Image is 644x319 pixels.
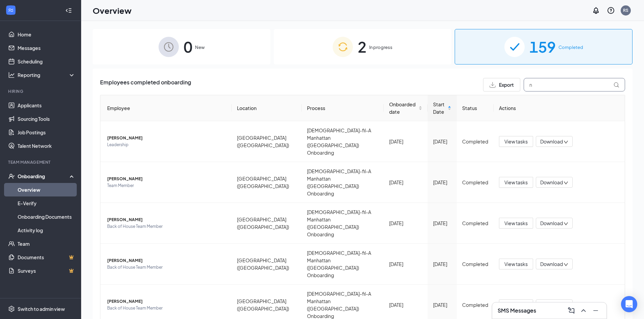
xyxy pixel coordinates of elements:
a: Sourcing Tools [18,112,75,126]
div: [DATE] [389,219,422,227]
div: [DATE] [433,219,451,227]
span: Leadership [107,141,226,148]
button: View tasks [499,218,533,229]
div: Completed [462,179,488,186]
div: Completed [462,260,488,268]
a: Applicants [18,99,75,112]
span: Download [540,179,563,186]
div: Team Management [8,159,74,165]
svg: Notifications [592,6,600,15]
span: Employees completed onboarding [100,78,191,91]
div: Completed [462,138,488,145]
svg: Analysis [8,72,15,78]
svg: ChevronUp [579,307,588,315]
h1: Overview [93,5,132,16]
div: Completed [462,219,488,227]
a: Onboarding Documents [18,210,75,223]
td: [DEMOGRAPHIC_DATA]-fil-A Manhattan ([GEOGRAPHIC_DATA]) Onboarding [302,162,384,203]
svg: Settings [8,305,15,312]
th: Employee [100,95,232,121]
span: Download [540,301,563,309]
span: [PERSON_NAME] [107,216,226,223]
td: [DEMOGRAPHIC_DATA]-fil-A Manhattan ([GEOGRAPHIC_DATA]) Onboarding [302,121,384,162]
div: Open Intercom Messenger [621,296,637,312]
a: SurveysCrown [18,264,75,277]
span: down [564,221,568,226]
span: Download [540,261,563,268]
span: View tasks [504,301,528,309]
a: Talent Network [18,139,75,153]
a: Job Postings [18,126,75,139]
span: View tasks [504,179,528,186]
span: Export [499,82,514,87]
span: Start Date [433,101,446,115]
button: View tasks [499,259,533,269]
button: View tasks [499,177,533,188]
span: 159 [529,35,556,58]
a: E-Verify [18,196,75,210]
span: [PERSON_NAME] [107,257,226,264]
span: Completed [558,44,583,51]
div: Completed [462,301,488,309]
div: [DATE] [389,260,422,268]
span: [PERSON_NAME] [107,298,226,305]
input: Search by Name, Job Posting, or Process [524,78,625,91]
svg: UserCheck [8,173,15,180]
span: View tasks [504,138,528,145]
span: Onboarded date [389,101,417,115]
a: Messages [18,41,75,55]
div: [DATE] [433,260,451,268]
a: Team [18,237,75,250]
button: Minimize [590,305,601,316]
div: [DATE] [433,301,451,309]
span: View tasks [504,219,528,227]
span: [PERSON_NAME] [107,176,226,182]
div: [DATE] [389,138,422,145]
span: Download [540,220,563,227]
a: DocumentsCrown [18,250,75,264]
div: Reporting [18,72,76,78]
td: [GEOGRAPHIC_DATA] ([GEOGRAPHIC_DATA]) [232,244,302,285]
a: Home [18,28,75,41]
div: [DATE] [433,179,451,186]
th: Status [457,95,494,121]
h3: SMS Messages [498,307,536,314]
div: Onboarding [18,173,70,180]
th: Process [302,95,384,121]
span: In progress [369,44,392,51]
div: [DATE] [433,138,451,145]
span: down [564,140,568,144]
span: Back of House Team Member [107,264,226,271]
span: 2 [358,35,366,58]
svg: ComposeMessage [567,307,575,315]
svg: Minimize [592,307,600,315]
td: [GEOGRAPHIC_DATA] ([GEOGRAPHIC_DATA]) [232,121,302,162]
div: RS [623,7,628,13]
span: New [195,44,205,51]
span: 0 [184,35,192,58]
div: Hiring [8,88,74,94]
span: down [564,181,568,185]
span: Download [540,138,563,145]
span: Back of House Team Member [107,305,226,312]
button: ComposeMessage [566,305,577,316]
a: Overview [18,183,75,196]
th: Onboarded date [384,95,428,121]
th: Location [232,95,302,121]
svg: WorkstreamLogo [7,7,14,14]
td: [DEMOGRAPHIC_DATA]-fil-A Manhattan ([GEOGRAPHIC_DATA]) Onboarding [302,244,384,285]
div: [DATE] [389,301,422,309]
button: View tasks [499,299,533,310]
td: [GEOGRAPHIC_DATA] ([GEOGRAPHIC_DATA]) [232,203,302,244]
button: View tasks [499,136,533,147]
td: [DEMOGRAPHIC_DATA]-fil-A Manhattan ([GEOGRAPHIC_DATA]) Onboarding [302,203,384,244]
span: Back of House Team Member [107,223,226,230]
span: View tasks [504,260,528,268]
div: Switch to admin view [18,305,65,312]
div: [DATE] [389,179,422,186]
th: Actions [494,95,625,121]
span: [PERSON_NAME] [107,135,226,141]
svg: Collapse [65,7,72,14]
svg: QuestionInfo [607,6,615,15]
a: Scheduling [18,55,75,68]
